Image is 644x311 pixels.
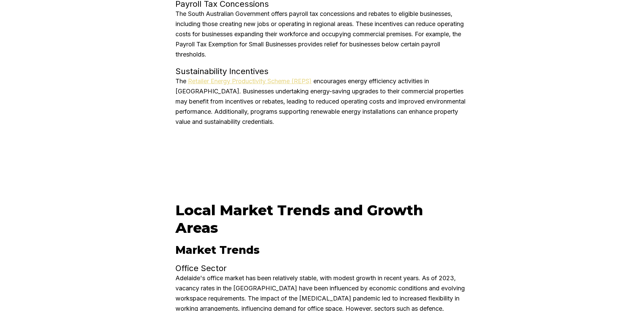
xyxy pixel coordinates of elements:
[175,9,469,60] p: The South Australian Government offers payroll tax concessions and rebates to eligible businesses...
[175,263,469,273] h4: Office Sector
[188,77,312,85] a: Retailer Energy Productivity Scheme (REPS)
[175,76,469,127] p: The encourages energy efficiency activities in [GEOGRAPHIC_DATA]. Businesses undertaking energy-s...
[175,66,469,76] h4: Sustainability Incentives
[175,201,469,237] h2: Local Market Trends and Growth Areas
[175,243,469,257] h3: Market Trends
